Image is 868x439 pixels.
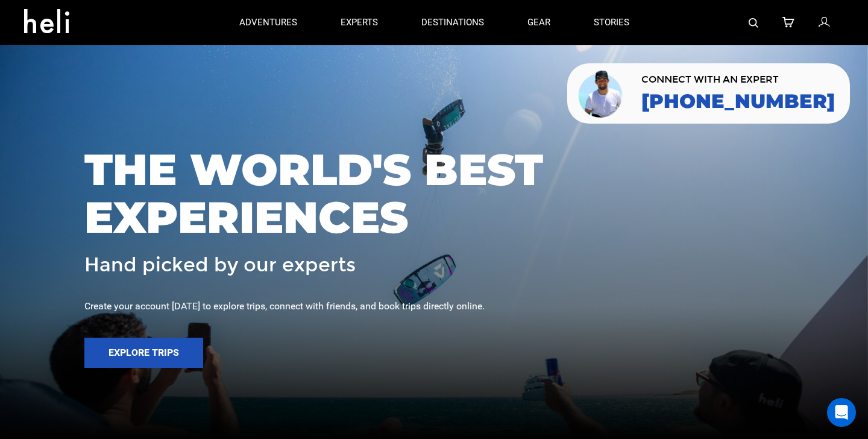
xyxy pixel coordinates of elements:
p: destinations [421,16,484,29]
span: CONNECT WITH AN EXPERT [641,75,835,84]
div: Create your account [DATE] to explore trips, connect with friends, and book trips directly online. [84,300,784,314]
span: THE WORLD'S BEST EXPERIENCES [84,146,784,241]
div: Open Intercom Messenger [827,398,856,427]
p: adventures [239,16,297,29]
button: Explore Trips [84,338,203,368]
a: [PHONE_NUMBER] [641,90,835,112]
img: contact our team [576,68,626,119]
p: experts [341,16,378,29]
img: search-bar-icon.svg [749,18,758,28]
span: Hand picked by our experts [84,254,356,276]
